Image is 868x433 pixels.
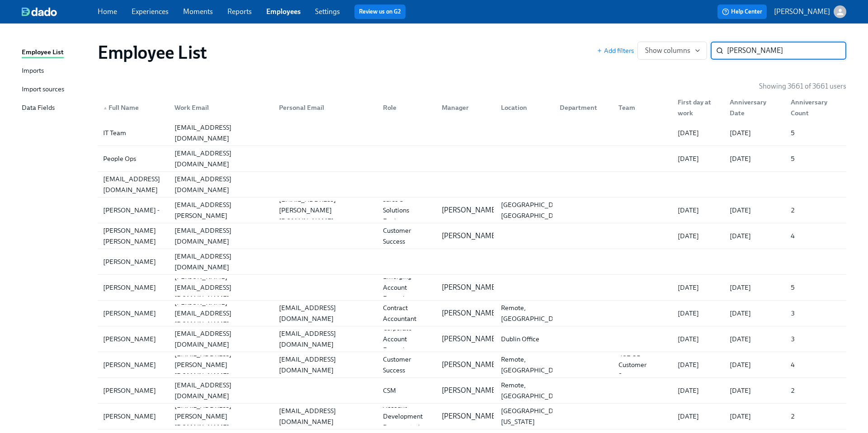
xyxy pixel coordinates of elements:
[379,323,434,355] div: Corporate Account Executive
[674,308,722,319] div: [DATE]
[376,99,434,117] div: Role
[98,378,846,404] a: [PERSON_NAME][EMAIL_ADDRESS][DOMAIN_NAME]CSM[PERSON_NAME]Remote, [GEOGRAPHIC_DATA][DATE][DATE]2
[171,188,271,232] div: [PERSON_NAME][EMAIL_ADDRESS][PERSON_NAME][DOMAIN_NAME]
[674,205,722,216] div: [DATE]
[98,301,846,326] div: [PERSON_NAME][PERSON_NAME][EMAIL_ADDRESS][DOMAIN_NAME][EMAIL_ADDRESS][DOMAIN_NAME]Contract Accoun...
[171,380,271,401] div: [EMAIL_ADDRESS][DOMAIN_NAME]
[171,297,271,329] div: [PERSON_NAME][EMAIL_ADDRESS][DOMAIN_NAME]
[497,199,573,221] div: [GEOGRAPHIC_DATA], [GEOGRAPHIC_DATA]
[759,81,846,91] p: Showing 3661 of 3661 users
[787,359,844,370] div: 4
[674,153,722,164] div: [DATE]
[275,405,376,427] div: [EMAIL_ADDRESS][DOMAIN_NAME]
[99,102,167,113] div: Full Name
[726,334,783,344] div: [DATE]
[674,334,722,344] div: [DATE]
[171,122,271,144] div: [EMAIL_ADDRESS][DOMAIN_NAME]
[98,352,846,378] a: [PERSON_NAME][EMAIL_ADDRESS][PERSON_NAME][DOMAIN_NAME][EMAIL_ADDRESS][DOMAIN_NAME]Commercial Cust...
[637,42,707,60] button: Show columns
[98,7,117,16] a: Home
[99,359,167,370] div: [PERSON_NAME]
[442,308,498,318] p: [PERSON_NAME]
[674,385,722,396] div: [DATE]
[275,302,376,324] div: [EMAIL_ADDRESS][DOMAIN_NAME]
[674,231,722,241] div: [DATE]
[98,326,846,352] a: [PERSON_NAME][EMAIL_ADDRESS][DOMAIN_NAME][EMAIL_ADDRESS][DOMAIN_NAME]Corporate Account Executive[...
[717,5,767,19] button: Help Center
[726,231,783,241] div: [DATE]
[275,194,376,226] div: [EMAIL_ADDRESS][PERSON_NAME][DOMAIN_NAME]
[98,172,846,198] a: [EMAIL_ADDRESS][DOMAIN_NAME][EMAIL_ADDRESS][DOMAIN_NAME]
[722,99,783,117] div: Anniversary Date
[787,97,844,118] div: Anniversary Count
[726,411,783,422] div: [DATE]
[442,386,498,395] p: [PERSON_NAME]
[99,411,167,422] div: [PERSON_NAME]
[726,385,783,396] div: [DATE]
[787,205,844,216] div: 2
[266,7,301,16] a: Employees
[98,404,846,429] a: [PERSON_NAME][EMAIL_ADDRESS][PERSON_NAME][DOMAIN_NAME][EMAIL_ADDRESS][DOMAIN_NAME]Account Develop...
[22,47,90,58] a: Employee List
[727,42,846,60] input: Search by name
[99,256,167,267] div: [PERSON_NAME]
[379,271,434,304] div: Emerging Account Executive
[171,328,271,350] div: [EMAIL_ADDRESS][DOMAIN_NAME]
[98,42,207,63] h1: Employee List
[171,225,271,247] div: [EMAIL_ADDRESS][DOMAIN_NAME]
[171,271,271,304] div: [PERSON_NAME][EMAIL_ADDRESS][DOMAIN_NAME]
[22,84,90,95] a: Import sources
[99,282,167,293] div: [PERSON_NAME]
[615,348,670,381] div: 482 UB Customer Success
[674,282,722,293] div: [DATE]
[22,47,64,58] div: Employee List
[379,385,434,396] div: CSM
[22,7,57,16] img: dado
[774,7,830,17] p: [PERSON_NAME]
[442,231,498,241] p: [PERSON_NAME]
[674,411,722,422] div: [DATE]
[98,249,846,274] div: [PERSON_NAME][EMAIL_ADDRESS][DOMAIN_NAME]
[597,46,634,55] span: Add filters
[275,102,376,113] div: Personal Email
[22,103,55,114] div: Data Fields
[726,205,783,216] div: [DATE]
[354,5,406,19] button: Review us on G2
[99,385,167,396] div: [PERSON_NAME]
[227,7,252,16] a: Reports
[670,99,722,117] div: First day at work
[171,348,271,381] div: [EMAIL_ADDRESS][PERSON_NAME][DOMAIN_NAME]
[171,174,271,195] div: [EMAIL_ADDRESS][DOMAIN_NAME]
[787,127,844,138] div: 5
[722,7,762,16] span: Help Center
[379,343,434,386] div: Commercial Customer Success Manager
[98,120,846,146] a: IT Team[EMAIL_ADDRESS][DOMAIN_NAME][DATE][DATE]5
[674,127,722,138] div: [DATE]
[787,334,844,344] div: 3
[98,198,846,223] a: [PERSON_NAME] -[PERSON_NAME][EMAIL_ADDRESS][PERSON_NAME][DOMAIN_NAME][EMAIL_ADDRESS][PERSON_NAME]...
[442,205,498,215] p: [PERSON_NAME]
[379,102,434,113] div: Role
[442,360,498,370] p: [PERSON_NAME]
[359,7,401,16] a: Review us on G2
[167,99,271,117] div: Work Email
[22,66,44,77] div: Imports
[98,146,846,172] a: People Ops[EMAIL_ADDRESS][DOMAIN_NAME][DATE][DATE]5
[275,328,376,350] div: [EMAIL_ADDRESS][DOMAIN_NAME]
[98,275,846,301] a: [PERSON_NAME][PERSON_NAME][EMAIL_ADDRESS][DOMAIN_NAME]Emerging Account Executive[PERSON_NAME][DAT...
[379,302,434,324] div: Contract Accountant
[674,359,722,370] div: [DATE]
[552,99,611,117] div: Department
[497,405,573,427] div: [GEOGRAPHIC_DATA], [US_STATE]
[171,251,271,273] div: [EMAIL_ADDRESS][DOMAIN_NAME]
[774,5,846,18] button: [PERSON_NAME]
[22,66,90,77] a: Imports
[438,102,493,113] div: Manager
[132,7,169,16] a: Experiences
[442,282,498,292] p: [PERSON_NAME]
[497,354,571,376] div: Remote, [GEOGRAPHIC_DATA]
